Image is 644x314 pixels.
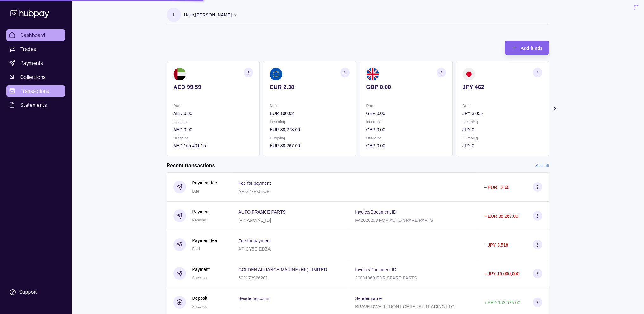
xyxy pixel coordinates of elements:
[238,218,271,223] p: [FINANCIAL_ID]
[484,242,508,247] p: − JPY 3,518
[462,119,542,125] p: Incoming
[238,181,271,186] p: Fee for payment
[462,135,542,142] p: Outgoing
[192,276,207,280] span: Success
[192,304,207,309] span: Success
[173,135,253,142] p: Outgoing
[270,135,349,142] p: Outgoing
[19,289,37,296] div: Support
[270,110,349,117] p: EUR 100.02
[6,85,65,97] a: Transactions
[355,275,417,280] p: 20001960 FOR SPARE PARTS
[366,68,379,80] img: gb
[192,295,207,302] p: Deposit
[192,218,206,222] span: Pending
[238,247,271,252] p: AP-CY5E-EDZA
[173,68,186,80] img: ae
[366,110,446,117] p: GBP 0.00
[535,162,549,169] a: See all
[20,31,45,39] span: Dashboard
[6,71,65,83] a: Collections
[366,119,446,125] p: Incoming
[462,110,542,117] p: JPY 3,056
[270,84,349,91] p: EUR 2.38
[484,271,519,276] p: − JPY 10,000,000
[484,185,510,190] p: − EUR 12.60
[192,266,210,273] p: Payment
[20,73,46,81] span: Collections
[270,142,349,149] p: EUR 38,267.00
[355,209,396,215] p: Invoice/Document ID
[192,189,199,194] span: Due
[355,296,382,301] p: Sender name
[462,68,475,80] img: jp
[270,119,349,125] p: Incoming
[238,238,271,243] p: Fee for payment
[173,142,253,149] p: AED 165,401.15
[355,218,433,223] p: FA2026203 FOR AUTO SPARE PARTS
[366,84,446,91] p: GBP 0.00
[238,304,241,309] p: –
[173,102,253,109] p: Due
[173,84,253,91] p: AED 99.59
[20,101,47,109] span: Statements
[520,46,542,51] span: Add funds
[355,304,454,309] p: BRAVE DWELLFRONT GENERAL TRADING LLC
[238,275,268,280] p: 503172926201
[366,126,446,133] p: GBP 0.00
[6,29,65,41] a: Dashboard
[505,41,549,55] button: Add funds
[6,43,65,55] a: Trades
[6,99,65,111] a: Statements
[6,285,65,299] a: Support
[462,126,542,133] p: JPY 0
[355,267,396,272] p: Invoice/Document ID
[173,110,253,117] p: AED 0.00
[167,162,215,169] h2: Recent transactions
[484,214,518,219] p: − EUR 38,267.00
[270,68,282,80] img: eu
[20,45,36,53] span: Trades
[6,57,65,69] a: Payments
[20,87,49,95] span: Transactions
[192,247,200,251] span: Paid
[192,208,210,215] p: Payment
[238,296,269,301] p: Sender account
[238,209,285,215] p: AUTO FRANCE PARTS
[462,84,542,91] p: JPY 462
[238,267,327,272] p: GOLDEN ALLIANCE MARINE (HK) LIMITED
[270,102,349,109] p: Due
[366,102,446,109] p: Due
[462,102,542,109] p: Due
[20,59,43,67] span: Payments
[173,11,174,18] p: I
[366,142,446,149] p: GBP 0.00
[270,126,349,133] p: EUR 38,278.00
[184,11,232,18] p: Hello, [PERSON_NAME]
[484,300,520,305] p: + AED 163,575.00
[238,189,269,194] p: AP-S72P-JEOF
[173,126,253,133] p: AED 0.00
[192,179,217,186] p: Payment fee
[462,142,542,149] p: JPY 0
[366,135,446,142] p: Outgoing
[192,237,217,244] p: Payment fee
[173,119,253,125] p: Incoming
